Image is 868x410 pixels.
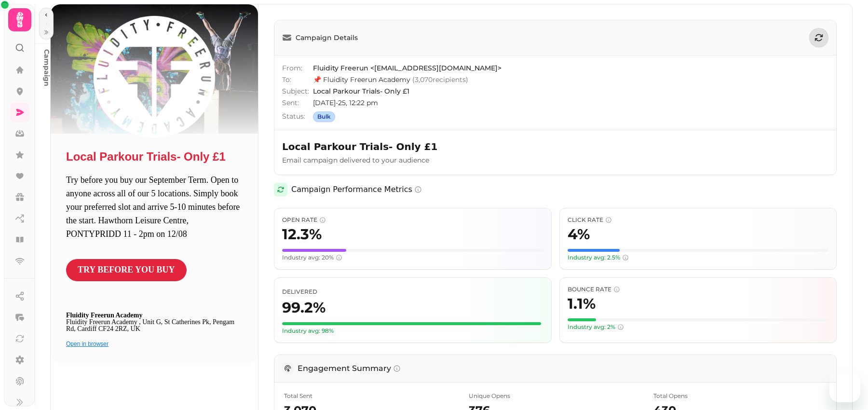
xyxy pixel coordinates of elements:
span: 1.1 % [568,295,596,313]
div: Visual representation of your click rate (4%) compared to a scale of 20%. The fuller the bar, the... [568,249,829,252]
span: Your delivery rate meets or exceeds the industry standard of 98%. Great list quality! [282,327,334,335]
div: Bulk [313,111,335,122]
span: Open Rate [282,216,543,224]
span: Total number of emails attempted to be sent in this campaign [284,392,457,400]
h3: Engagement Summary [298,363,401,374]
div: Visual representation of your delivery rate (99.2%). The fuller the bar, the better. [282,322,543,325]
span: 4 % [568,226,590,243]
span: [DATE]-25, 12:22 pm [313,98,828,108]
span: 12.3 % [282,226,322,243]
p: Campaign [38,41,55,64]
h2: Campaign Performance Metrics [291,184,422,195]
span: 📌 Fluidity Freerun Academy [313,75,468,84]
span: 99.2 % [282,299,325,316]
span: Percentage of emails that were successfully delivered to recipients' inboxes. Higher is better. [282,288,317,295]
span: Fluidity Freerun <[EMAIL_ADDRESS][DOMAIN_NAME]> [313,63,828,73]
span: Status: [282,111,313,122]
span: Local Parkour Trials- Only £1 [313,86,828,96]
span: Industry avg: 2.5% [568,254,629,261]
span: Number of unique recipients who opened the email at least once [469,392,642,400]
div: Visual representation of your bounce rate (1.1%). For bounce rate, LOWER is better. The bar is gr... [568,318,829,321]
p: Email campaign delivered to your audience [282,155,529,165]
span: Subject: [282,86,313,96]
span: To: [282,75,313,84]
span: ( 3,070 recipients) [412,75,468,84]
iframe: Button to launch messaging window [829,371,860,402]
span: Bounce Rate [568,286,829,293]
span: Sent: [282,98,313,108]
span: Industry avg: 2% [568,323,624,331]
span: Campaign Details [296,33,358,42]
span: Total number of times emails were opened (includes multiple opens by the same recipient) [653,392,827,400]
span: Click Rate [568,216,829,224]
h2: Local Parkour Trials- Only £1 [282,140,467,153]
div: Visual representation of your open rate (12.3%) compared to a scale of 50%. The fuller the bar, t... [282,249,543,252]
span: Industry avg: 20% [282,254,342,261]
span: From: [282,63,313,73]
